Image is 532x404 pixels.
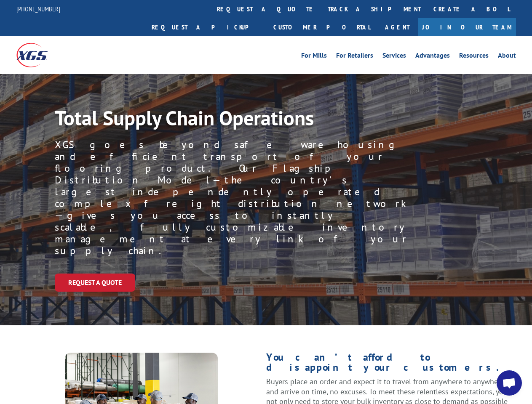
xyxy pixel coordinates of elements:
[377,18,418,36] a: Agent
[145,18,267,36] a: Request a pickup
[55,139,408,257] p: XGS goes beyond safe warehousing and efficient transport of your flooring product. Our Flagship D...
[16,5,60,13] a: [PHONE_NUMBER]
[459,52,489,61] a: Resources
[336,52,373,61] a: For Retailers
[498,52,516,61] a: About
[266,352,516,377] h1: You can’t afford to disappoint your customers.
[497,370,522,396] a: Open chat
[301,52,327,61] a: For Mills
[55,274,135,292] a: Request a Quote
[267,18,377,36] a: Customer Portal
[418,18,516,36] a: Join Our Team
[55,108,396,132] h1: Total Supply Chain Operations
[382,52,406,61] a: Services
[415,52,450,61] a: Advantages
